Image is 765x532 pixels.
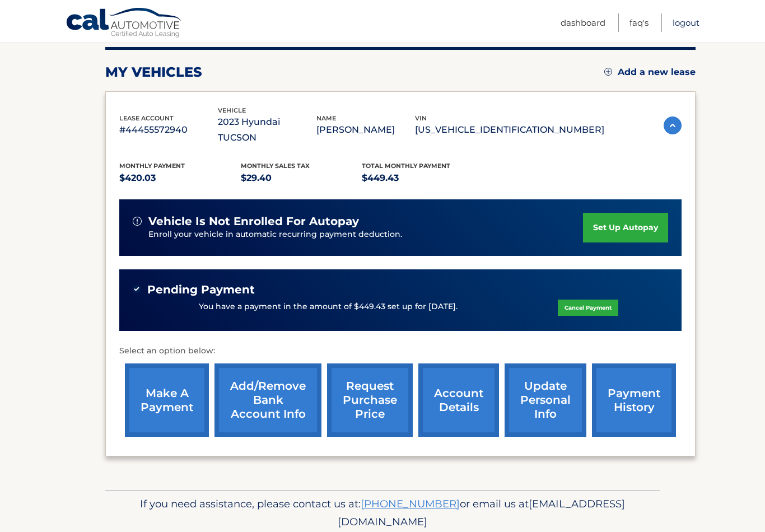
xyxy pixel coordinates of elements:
[241,162,310,170] span: Monthly sales Tax
[561,13,605,32] a: Dashboard
[316,114,336,122] span: name
[316,122,415,138] p: [PERSON_NAME]
[148,214,359,228] span: vehicle is not enrolled for autopay
[241,170,362,186] p: $29.40
[604,68,612,76] img: add.svg
[218,106,246,114] span: vehicle
[119,170,241,186] p: $420.03
[133,217,142,226] img: alert-white.svg
[362,162,450,170] span: Total Monthly Payment
[66,7,183,40] a: Cal Automotive
[415,114,427,122] span: vin
[558,300,618,316] a: Cancel Payment
[148,228,583,241] p: Enroll your vehicle in automatic recurring payment deduction.
[583,213,668,242] a: set up autopay
[505,363,586,437] a: update personal info
[119,344,682,358] p: Select an option below:
[199,301,458,313] p: You have a payment in the amount of $449.43 set up for [DATE].
[119,114,174,122] span: lease account
[673,13,699,32] a: Logout
[361,497,460,510] a: [PHONE_NUMBER]
[415,122,604,138] p: [US_VEHICLE_IDENTIFICATION_NUMBER]
[214,363,321,437] a: Add/Remove bank account info
[327,363,413,437] a: request purchase price
[664,116,682,134] img: accordion-active.svg
[338,497,625,528] span: [EMAIL_ADDRESS][DOMAIN_NAME]
[113,495,652,531] p: If you need assistance, please contact us at: or email us at
[119,122,218,138] p: #44455572940
[418,363,499,437] a: account details
[125,363,209,437] a: make a payment
[604,67,696,78] a: Add a new lease
[147,283,255,297] span: Pending Payment
[629,13,649,32] a: FAQ's
[105,64,202,81] h2: my vehicles
[362,170,483,186] p: $449.43
[218,114,316,146] p: 2023 Hyundai TUCSON
[592,363,676,437] a: payment history
[133,285,141,293] img: check-green.svg
[119,162,185,170] span: Monthly Payment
